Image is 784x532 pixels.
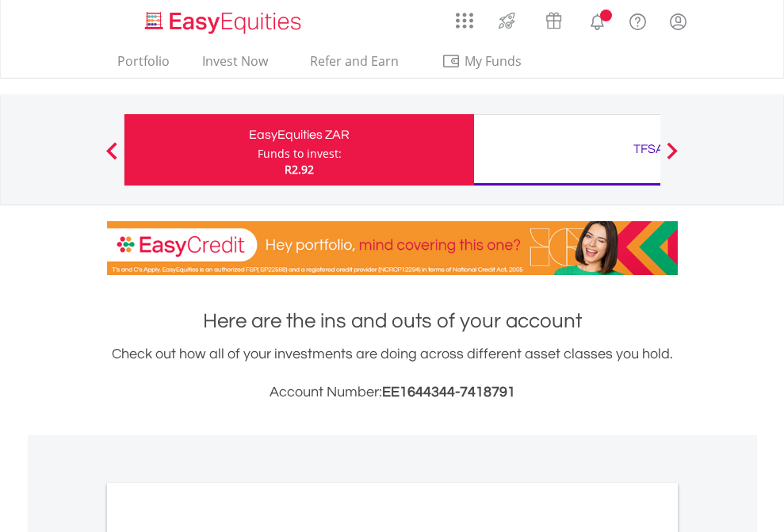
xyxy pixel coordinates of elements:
h1: Here are the ins and outs of your account [107,307,678,335]
img: vouchers-v2.svg [541,8,567,33]
a: Notifications [577,4,618,36]
span: Refer and Earn [310,52,399,70]
a: My Profile [658,4,698,39]
a: FAQ's and Support [618,4,658,36]
span: R2.92 [285,162,314,177]
div: EasyEquities ZAR [134,124,465,146]
button: Next [656,150,688,166]
h3: Account Number: [107,381,678,404]
button: Previous [96,150,128,166]
span: EE1644344-7418791 [382,385,515,400]
img: thrive-v2.svg [494,8,520,33]
a: AppsGrid [446,4,484,29]
div: Funds to invest: [258,146,342,162]
img: EasyEquities_Logo.png [142,10,308,36]
a: Invest Now [196,53,274,78]
a: Vouchers [530,4,577,33]
img: EasyCredit Promotion Banner [107,221,678,275]
div: Check out how all of your investments are doing across different asset classes you hold. [107,343,678,404]
a: Refer and Earn [294,53,415,78]
a: Home page [139,4,308,36]
img: grid-menu-icon.svg [456,12,473,29]
span: My Funds [442,51,545,71]
a: Portfolio [111,53,176,78]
